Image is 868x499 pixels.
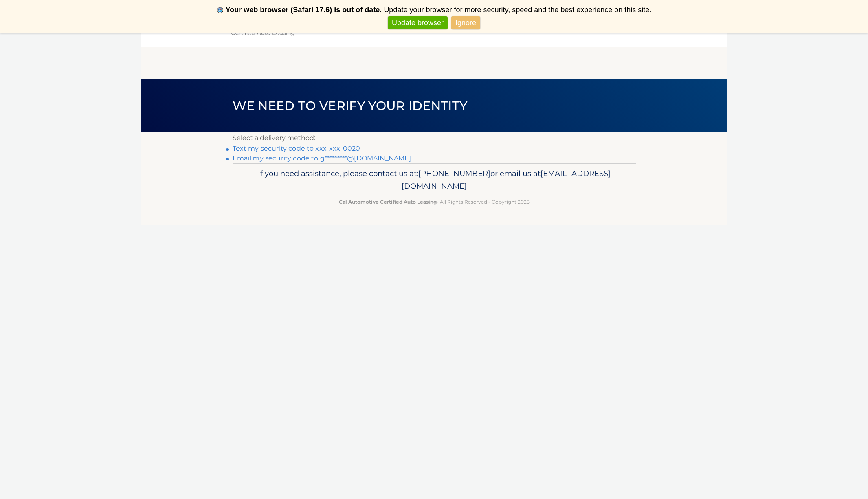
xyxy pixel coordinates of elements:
[233,98,468,113] span: We need to verify your identity
[388,16,448,30] a: Update browser
[226,6,382,14] b: Your web browser (Safari 17.6) is out of date.
[238,198,631,206] p: - All Rights Reserved - Copyright 2025
[339,199,437,205] strong: Cal Automotive Certified Auto Leasing
[233,132,636,144] p: Select a delivery method:
[451,16,480,30] a: Ignore
[233,145,360,152] a: Text my security code to xxx-xxx-0020
[233,154,411,162] a: Email my security code to g*********@[DOMAIN_NAME]
[418,169,490,178] span: [PHONE_NUMBER]
[238,167,631,193] p: If you need assistance, please contact us at: or email us at
[384,6,651,14] span: Update your browser for more security, speed and the best experience on this site.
